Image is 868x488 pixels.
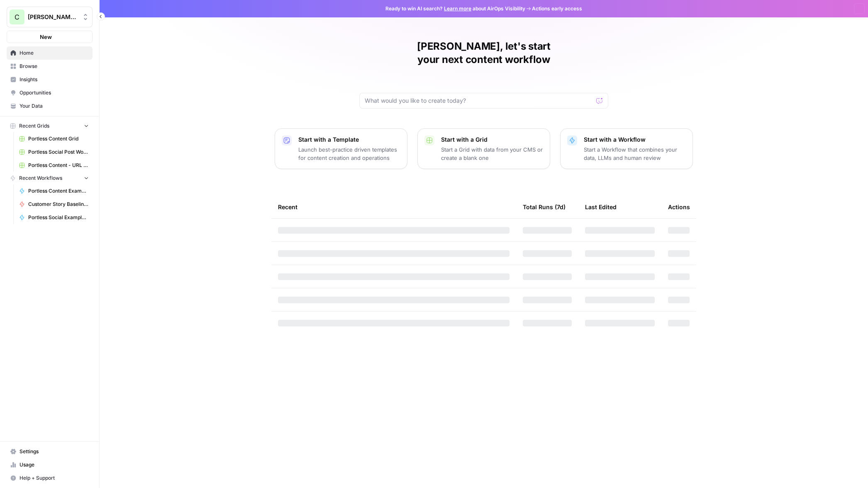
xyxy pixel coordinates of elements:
[7,86,93,99] a: Opportunities
[298,145,400,162] p: Launch best-practice driven templates for content creation and operations
[20,76,89,83] span: Insights
[441,145,543,162] p: Start a Grid with data from your CMS or create a blank one
[417,128,550,169] button: Start with a GridStart a Grid with data from your CMS or create a blank one
[28,162,89,169] span: Portless Content - URL Flow Grid
[584,145,686,162] p: Start a Workflow that combines your data, LLMs and human review
[532,5,582,12] span: Actions early access
[275,128,407,169] button: Start with a TemplateLaunch best-practice driven templates for content creation and operations
[15,211,93,224] a: Portless Social Example Flow
[19,122,49,130] span: Recent Grids
[28,214,89,221] span: Portless Social Example Flow
[298,135,400,144] p: Start with a Template
[15,132,93,145] a: Portless Content Grid
[20,461,89,469] span: Usage
[7,60,93,73] a: Browse
[7,31,93,43] button: New
[28,13,78,21] span: [PERSON_NAME]'s Workspace
[28,187,89,195] span: Portless Content Example Flow
[560,128,693,169] button: Start with a WorkflowStart a Workflow that combines your data, LLMs and human review
[365,97,593,105] input: What would you like to create today?
[523,196,566,218] div: Total Runs (7d)
[15,198,93,211] a: Customer Story Baseline Builder
[7,458,93,471] a: Usage
[20,49,89,57] span: Home
[584,135,686,144] p: Start with a Workflow
[40,33,52,41] span: New
[28,201,89,208] span: Customer Story Baseline Builder
[20,63,89,70] span: Browse
[7,120,93,132] button: Recent Grids
[15,184,93,198] a: Portless Content Example Flow
[585,196,617,218] div: Last Edited
[7,172,93,184] button: Recent Workflows
[278,196,510,218] div: Recent
[15,159,93,172] a: Portless Content - URL Flow Grid
[28,148,89,156] span: Portless Social Post Workflow
[7,99,93,113] a: Your Data
[20,102,89,110] span: Your Data
[28,135,89,143] span: Portless Content Grid
[385,5,525,12] span: Ready to win AI search? about AirOps Visibility
[441,135,543,144] p: Start with a Grid
[20,89,89,97] span: Opportunities
[7,471,93,485] button: Help + Support
[20,448,89,455] span: Settings
[19,174,62,182] span: Recent Workflows
[7,445,93,458] a: Settings
[444,5,471,12] a: Learn more
[7,46,93,60] a: Home
[359,40,608,66] h1: [PERSON_NAME], let's start your next content workflow
[7,7,93,27] button: Workspace: Chris's Workspace
[7,73,93,86] a: Insights
[15,145,93,159] a: Portless Social Post Workflow
[20,474,89,482] span: Help + Support
[668,196,690,218] div: Actions
[15,12,20,22] span: C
